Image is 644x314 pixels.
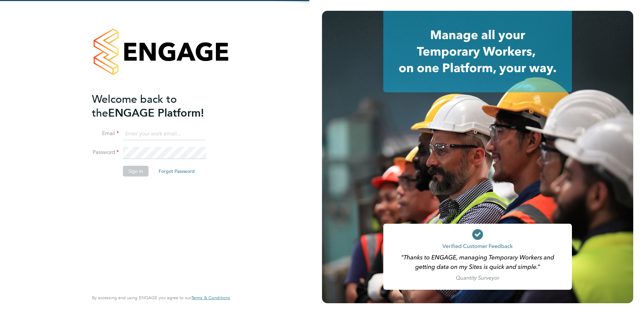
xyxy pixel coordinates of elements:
[123,166,149,177] button: Sign In
[92,92,223,120] h2: ENGAGE Platform!
[92,130,119,137] label: Email
[153,166,200,177] button: Forgot Password
[123,128,206,140] input: Enter your work email...
[191,295,230,301] span: Terms & Conditions
[92,93,177,120] span: Welcome back to the
[191,295,230,301] a: Terms & Conditions
[92,149,119,156] label: Password
[92,295,230,301] span: By accessing and using ENGAGE you agree to our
